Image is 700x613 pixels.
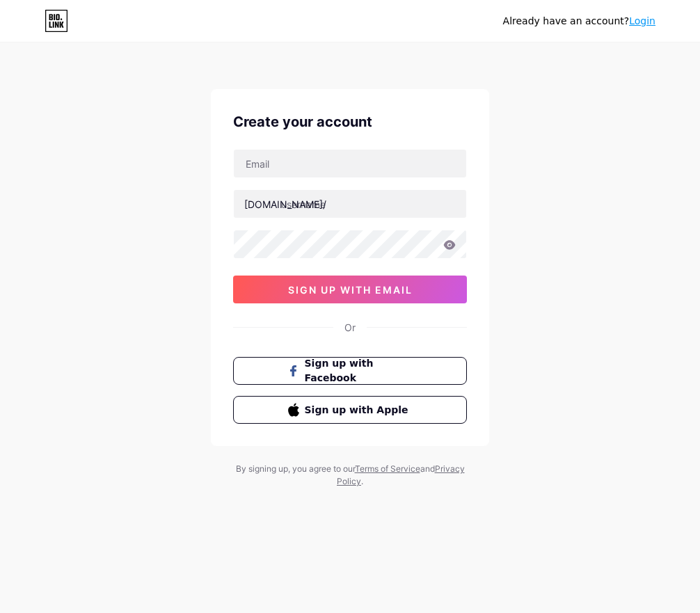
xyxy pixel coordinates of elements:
[234,190,466,218] input: username
[305,356,413,385] span: Sign up with Facebook
[232,463,468,488] div: By signing up, you agree to our and .
[344,320,356,335] div: Or
[233,111,467,132] div: Create your account
[234,150,466,177] input: Email
[233,276,467,303] button: sign up with email
[503,14,655,29] div: Already have an account?
[355,463,420,474] a: Terms of Service
[305,403,413,417] span: Sign up with Apple
[244,197,326,212] div: [DOMAIN_NAME]/
[629,15,655,26] a: Login
[233,357,467,385] button: Sign up with Facebook
[288,284,413,296] span: sign up with email
[233,396,467,424] button: Sign up with Apple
